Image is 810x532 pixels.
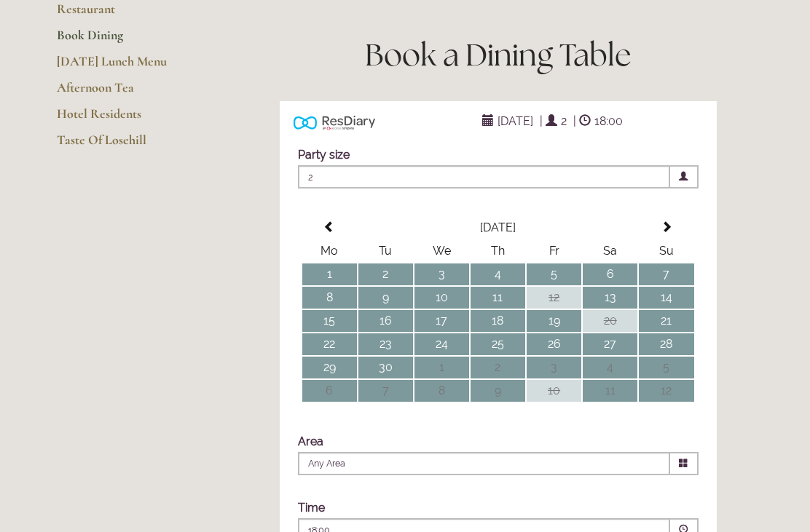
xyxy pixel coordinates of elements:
[540,114,543,128] span: |
[471,287,525,309] td: 11
[298,501,325,515] label: Time
[414,380,469,402] td: 8
[583,310,637,332] td: 20
[527,310,581,332] td: 19
[358,263,413,285] td: 2
[298,434,323,448] label: Area
[358,287,413,309] td: 9
[639,357,693,378] td: 5
[583,263,637,285] td: 6
[302,240,357,262] th: Mo
[471,310,525,332] td: 18
[358,217,638,239] th: Select Month
[302,287,357,309] td: 8
[323,221,335,233] span: Previous Month
[583,287,637,309] td: 13
[302,380,357,402] td: 6
[358,380,413,402] td: 7
[527,240,581,262] th: Fr
[639,263,693,285] td: 7
[57,1,196,27] a: Restaurant
[661,221,672,233] span: Next Month
[57,106,196,132] a: Hotel Residents
[302,357,357,378] td: 29
[414,310,469,332] td: 17
[414,357,469,378] td: 1
[57,53,196,79] a: [DATE] Lunch Menu
[471,357,525,378] td: 2
[527,357,581,378] td: 3
[358,310,413,332] td: 16
[298,165,670,188] span: 2
[557,111,570,132] span: 2
[639,310,693,332] td: 21
[414,240,469,262] th: We
[527,380,581,402] td: 10
[57,27,196,53] a: Book Dining
[302,263,357,285] td: 1
[471,333,525,355] td: 25
[243,33,753,76] h1: Book a Dining Table
[494,111,537,132] span: [DATE]
[298,148,350,162] label: Party size
[414,263,469,285] td: 3
[583,240,637,262] th: Sa
[358,357,413,378] td: 30
[573,114,576,128] span: |
[471,380,525,402] td: 9
[358,240,413,262] th: Tu
[639,333,693,355] td: 28
[583,333,637,355] td: 27
[471,263,525,285] td: 4
[57,132,196,158] a: Taste Of Losehill
[471,240,525,262] th: Th
[639,380,693,402] td: 12
[302,310,357,332] td: 15
[527,333,581,355] td: 26
[527,263,581,285] td: 5
[358,333,413,355] td: 23
[414,333,469,355] td: 24
[294,112,375,133] img: Powered by ResDiary
[583,380,637,402] td: 11
[527,287,581,309] td: 12
[591,111,626,132] span: 18:00
[57,79,196,106] a: Afternoon Tea
[302,333,357,355] td: 22
[639,287,693,309] td: 14
[583,357,637,378] td: 4
[414,287,469,309] td: 10
[639,240,693,262] th: Su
